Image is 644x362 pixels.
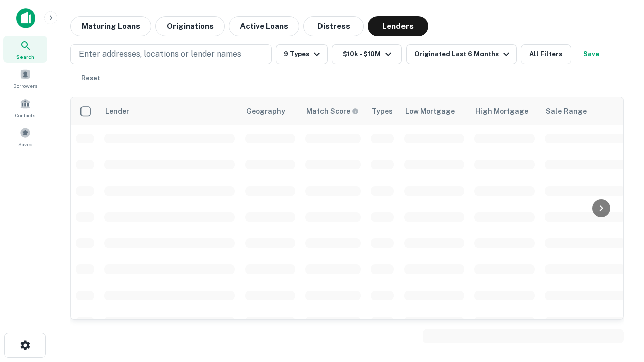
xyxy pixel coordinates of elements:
th: Types [366,97,399,125]
div: Capitalize uses an advanced AI algorithm to match your search with the best lender. The match sco... [306,106,359,117]
a: Borrowers [3,65,47,92]
iframe: Chat Widget [594,249,644,298]
button: Distress [303,16,364,36]
div: Types [372,105,393,117]
div: Low Mortgage [405,105,455,117]
img: capitalize-icon.png [16,8,35,28]
a: Saved [3,123,47,150]
span: Saved [18,140,33,148]
span: Contacts [15,111,35,119]
button: Active Loans [229,16,299,36]
th: Capitalize uses an advanced AI algorithm to match your search with the best lender. The match sco... [300,97,366,125]
th: High Mortgage [469,97,540,125]
button: Originated Last 6 Months [406,44,517,64]
div: Lender [105,105,129,117]
button: Save your search to get updates of matches that match your search criteria. [575,44,607,64]
p: Enter addresses, locations or lender names [79,48,242,60]
th: Geography [240,97,300,125]
button: 9 Types [276,44,328,64]
div: Sale Range [546,105,587,117]
span: Search [16,53,34,61]
button: All Filters [521,44,571,64]
div: High Mortgage [475,105,528,117]
button: Lenders [368,16,428,36]
th: Lender [99,97,240,125]
button: Enter addresses, locations or lender names [70,44,272,64]
span: Borrowers [13,82,37,90]
h6: Match Score [306,106,357,117]
button: $10k - $10M [332,44,402,64]
div: Geography [246,105,285,117]
a: Search [3,36,47,63]
th: Low Mortgage [399,97,469,125]
button: Reset [74,68,107,88]
button: Maturing Loans [70,16,151,36]
th: Sale Range [540,97,630,125]
button: Originations [155,16,225,36]
div: Originated Last 6 Months [414,48,512,60]
a: Contacts [3,94,47,121]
